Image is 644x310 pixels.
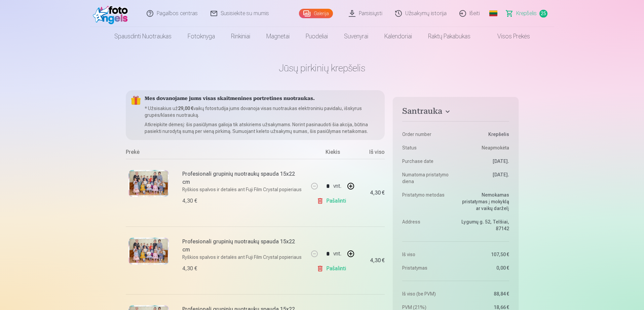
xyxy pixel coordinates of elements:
dt: Status [402,144,452,151]
a: Spausdinti nuotraukas [106,27,180,46]
a: Rinkiniai [223,27,258,46]
h5: Mes dovanojame jums visas skaitmenines portretines nuotraukas. [145,96,380,102]
div: 4,30 € [370,191,385,195]
dd: Lygumų g. 52, Telšiai, 87142 [459,218,509,232]
p: Ryškios spalvos ir detalės ant Fuji Film Crystal popieriaus [182,186,304,193]
dt: Numatoma pristatymo diena [402,171,452,185]
div: vnt. [333,246,341,262]
a: Suvenyrai [336,27,376,46]
span: 25 [539,10,547,18]
dt: Pristatymas [402,265,452,271]
dt: Iš viso [402,251,452,258]
h6: Profesionali grupinių nuotraukų spauda 15x22 cm [182,170,304,186]
div: Iš viso [358,148,385,159]
dt: Pristatymo metodas [402,192,452,212]
dt: Iš viso (be PVM) [402,290,452,297]
dt: Purchase date [402,158,452,165]
a: Pašalinti [317,262,349,275]
dd: Krepšelis [459,131,509,138]
a: Galerija [299,9,333,18]
span: Neapmokėta [482,144,509,151]
a: Visos prekės [479,27,538,46]
h1: Jūsų pirkinių krepšelis [126,62,519,74]
div: Kiekis [307,148,358,159]
a: Puodeliai [298,27,336,46]
div: Prekė [126,148,308,159]
a: Pašalinti [317,194,349,208]
p: Atkreipkite dėmesį: šis pasiūlymas galioja tik atskiriems užsakymams. Norint pasinaudoti šia akci... [145,121,380,135]
p: Ryškios spalvos ir detalės ant Fuji Film Crystal popieriaus [182,254,304,261]
dd: 107,50 € [459,251,509,258]
dd: [DATE]. [459,158,509,165]
a: Raktų pakabukas [420,27,479,46]
dd: [DATE]. [459,171,509,185]
button: Santrauka [402,106,509,118]
img: /fa2 [93,3,131,24]
a: Kalendoriai [376,27,420,46]
dt: Order number [402,131,452,138]
dt: Address [402,218,452,232]
dd: 88,84 € [459,290,509,297]
b: 29,00 € [178,106,193,111]
div: vnt. [333,178,341,194]
div: 4,30 € [182,197,197,205]
dd: Nemokamas pristatymas į mokyklą ar vaikų darželį [459,192,509,212]
span: Krepšelis [516,9,537,18]
h6: Profesionali grupinių nuotraukų spauda 15x22 cm [182,238,304,254]
div: 4,30 € [370,259,385,263]
div: 4,30 € [182,265,197,273]
a: Fotoknyga [180,27,223,46]
p: * Užsisakius už vaikų fotostudija jums dovanoja visas nuotraukas elektroniniu pavidalu, išskyrus ... [145,105,380,118]
a: Magnetai [258,27,298,46]
dd: 0,00 € [459,265,509,271]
